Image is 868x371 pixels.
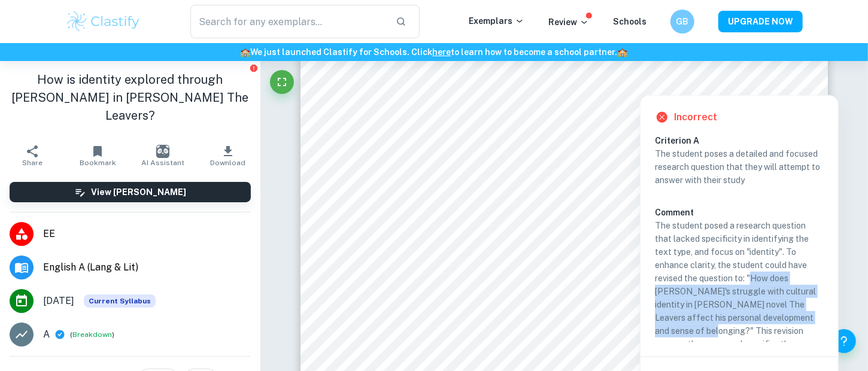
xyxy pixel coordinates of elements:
p: The student posed a research question that lacked specificity in identifying the text type, and f... [655,219,824,364]
h6: Comment [655,206,824,219]
p: Exemplars [469,14,524,28]
img: AI Assistant [156,145,169,158]
img: Clastify logo [65,10,141,34]
input: Search for any exemplars... [190,5,386,38]
h1: How is identity explored through [PERSON_NAME] in [PERSON_NAME] The Leavers? [10,71,251,124]
button: GB [670,10,694,34]
span: 🏫 [618,47,628,57]
h6: Incorrect [674,110,717,124]
span: Share [22,159,43,167]
button: Bookmark [65,139,130,172]
span: Bookmark [80,159,116,167]
p: A [43,327,50,342]
a: Schools [613,17,647,26]
span: Download [210,159,245,167]
p: Review [548,16,589,29]
button: Report issue [249,63,258,72]
h6: View [PERSON_NAME] [91,185,186,199]
button: View [PERSON_NAME] [10,182,251,202]
span: Current Syllabus [84,294,156,308]
button: Fullscreen [270,70,294,94]
button: Download [195,139,260,172]
button: Help and Feedback [832,329,856,353]
a: here [433,47,451,57]
span: English A (Lang & Lit) [43,260,251,275]
button: Breakdown [72,329,112,340]
button: UPGRADE NOW [718,11,803,32]
span: [DATE] [43,294,74,308]
span: EE [43,227,251,241]
h6: We just launched Clastify for Schools. Click to learn how to become a school partner. [2,45,866,59]
button: AI Assistant [130,139,196,172]
span: AI Assistant [141,159,184,167]
span: 🏫 [241,47,251,57]
span: ( ) [70,329,114,340]
h6: Criterion A [655,134,833,147]
h6: GB [676,15,690,28]
div: This exemplar is based on the current syllabus. Feel free to refer to it for inspiration/ideas wh... [84,294,156,308]
p: The student poses a detailed and focused research question that they will attempt to answer with ... [655,147,824,187]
